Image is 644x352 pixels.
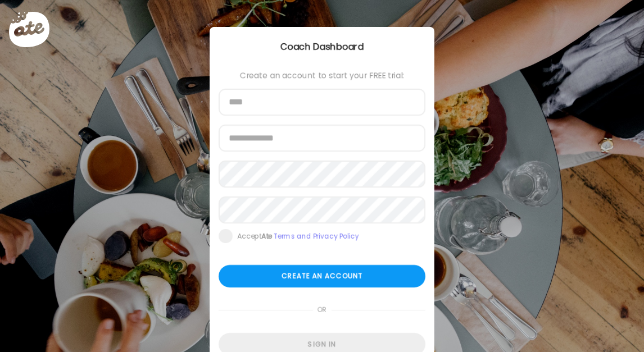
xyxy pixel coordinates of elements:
b: Ate [261,231,272,241]
div: Create an account to start your FREE trial: [219,71,425,80]
div: Create an account [219,265,425,287]
span: or [313,299,332,321]
div: Coach Dashboard [210,40,434,54]
a: Terms and Privacy Policy [274,231,359,241]
div: Accept [237,232,359,241]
